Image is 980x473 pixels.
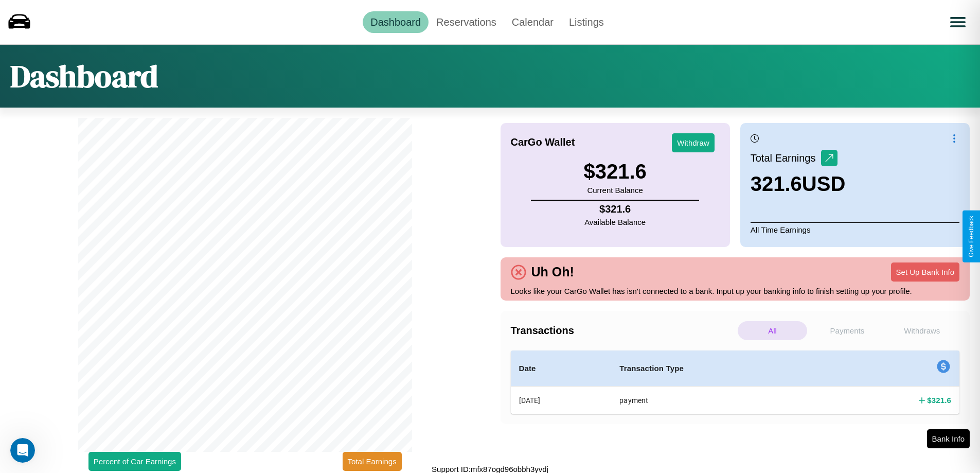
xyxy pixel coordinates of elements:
[511,284,960,298] p: Looks like your CarGo Wallet has isn't connected to a bank. Input up your banking info to finish ...
[751,149,821,167] p: Total Earnings
[927,395,951,406] h4: $ 321.6
[619,362,816,375] h4: Transaction Type
[738,321,807,340] p: All
[429,11,504,33] a: Reservations
[363,11,429,33] a: Dashboard
[526,265,579,279] h4: Uh Oh!
[584,203,646,215] h4: $ 321.6
[751,172,846,196] h3: 321.6 USD
[561,11,612,33] a: Listings
[10,55,158,97] h1: Dashboard
[812,321,882,340] p: Payments
[611,387,825,414] th: payment
[751,222,959,237] p: All Time Earnings
[891,262,959,282] button: Set Up Bank Info
[511,387,612,414] th: [DATE]
[511,351,960,414] table: simple table
[583,160,646,183] h3: $ 321.6
[943,8,972,37] button: Open menu
[927,429,970,448] button: Bank Info
[511,325,735,337] h4: Transactions
[583,183,646,197] p: Current Balance
[511,136,575,148] h4: CarGo Wallet
[343,452,402,471] button: Total Earnings
[968,216,975,257] div: Give Feedback
[887,321,957,340] p: Withdraws
[672,133,715,152] button: Withdraw
[504,11,561,33] a: Calendar
[10,438,35,463] iframe: Intercom live chat
[584,215,646,229] p: Available Balance
[88,452,181,471] button: Percent of Car Earnings
[519,362,603,375] h4: Date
